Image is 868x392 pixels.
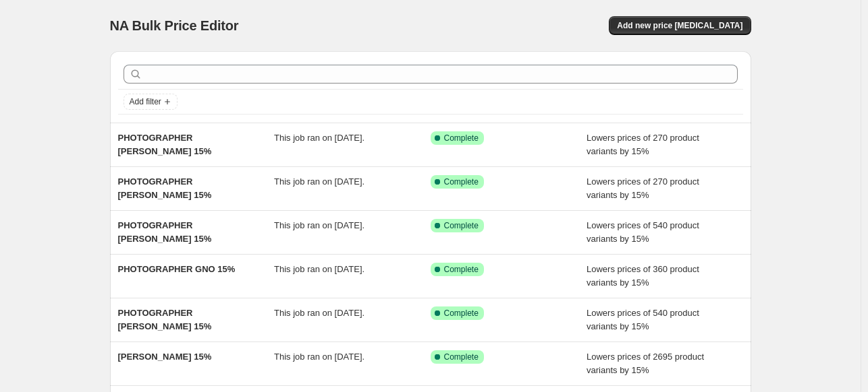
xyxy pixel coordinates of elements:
span: PHOTOGRAPHER [PERSON_NAME] 15% [118,308,212,331]
span: [PERSON_NAME] 15% [118,352,212,362]
span: Complete [444,352,479,362]
span: This job ran on [DATE]. [274,220,364,230]
span: Complete [444,264,479,275]
span: PHOTOGRAPHER [PERSON_NAME] 15% [118,133,212,156]
span: Lowers prices of 540 product variants by 15% [587,220,699,244]
span: NA Bulk Price Editor [110,18,239,33]
span: This job ran on [DATE]. [274,264,364,274]
button: Add new price [MEDICAL_DATA] [609,16,751,35]
span: Complete [444,133,479,143]
span: Complete [444,176,479,187]
span: This job ran on [DATE]. [274,308,364,318]
span: PHOTOGRAPHER [PERSON_NAME] 15% [118,220,212,244]
span: This job ran on [DATE]. [274,133,364,143]
span: Complete [444,220,479,231]
span: Lowers prices of 270 product variants by 15% [587,133,699,156]
span: Lowers prices of 270 product variants by 15% [587,176,699,200]
span: Add filter [130,96,161,107]
button: Add filter [124,94,178,110]
span: PHOTOGRAPHER [PERSON_NAME] 15% [118,176,212,200]
span: This job ran on [DATE]. [274,176,364,187]
span: Complete [444,308,479,319]
span: This job ran on [DATE]. [274,352,364,362]
span: Add new price [MEDICAL_DATA] [617,20,742,31]
span: Lowers prices of 360 product variants by 15% [587,264,699,288]
span: Lowers prices of 540 product variants by 15% [587,308,699,331]
span: Lowers prices of 2695 product variants by 15% [587,352,704,375]
span: PHOTOGRAPHER GNO 15% [118,264,236,274]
